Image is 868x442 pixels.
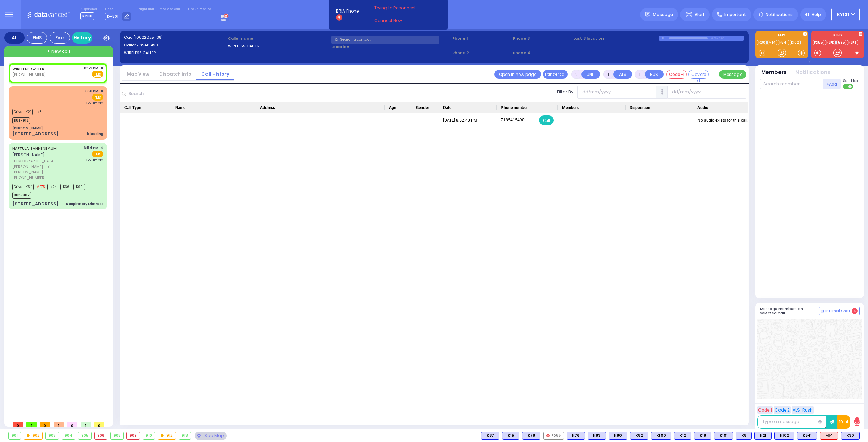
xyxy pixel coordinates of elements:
[87,131,103,136] div: bleeding
[766,12,793,18] span: Notifications
[837,12,849,18] span: KY101
[774,406,791,414] button: Code 2
[260,105,275,110] span: Address
[609,432,627,440] div: BLS
[841,432,860,440] div: BLS
[12,158,81,175] span: [DEMOGRAPHIC_DATA][PERSON_NAME] - ר' [PERSON_NAME]
[160,7,180,12] label: Medic on call
[581,70,600,79] button: UNIT
[105,7,131,12] label: Lines
[158,432,176,439] div: 912
[736,432,752,440] div: K8
[481,432,499,440] div: K87
[54,422,64,427] span: 1
[674,432,691,440] div: BLS
[502,432,519,440] div: K15
[196,71,234,77] a: Call History
[667,86,746,99] input: dd/mm/yyyy
[494,70,541,79] a: Open in new page
[12,201,59,207] div: [STREET_ADDRESS]
[843,83,854,90] label: Turn off text
[133,35,163,40] span: [10022025_38]
[630,432,648,440] div: K82
[577,86,656,99] input: dd/mm/yyyy
[843,78,860,83] span: Send text
[736,432,752,440] div: BLS
[27,10,72,19] img: Logo
[47,48,70,55] span: + New call
[588,432,606,440] div: K83
[188,7,213,12] label: Fire units on call
[100,65,103,71] span: ✕
[613,70,632,79] button: ALS
[46,432,59,439] div: 903
[666,70,687,79] button: Code-1
[195,432,226,440] div: See map
[124,35,225,40] label: Cad:
[95,432,107,439] div: 906
[443,105,451,110] span: Date
[539,115,554,125] div: Call
[78,432,91,439] div: 905
[81,422,91,427] span: 1
[12,126,43,131] div: [PERSON_NAME]
[811,34,864,38] label: KJFD
[336,8,359,14] span: BRIA Phone
[105,13,120,20] span: D-801
[122,71,154,77] a: Map View
[754,432,772,440] div: BLS
[9,432,21,439] div: 901
[416,105,429,110] span: Gender
[501,105,528,110] span: Phone number
[47,184,59,190] span: K24
[695,12,705,18] span: Alert
[100,88,103,94] span: ✕
[813,40,824,45] a: FD55
[522,432,540,440] div: K78
[66,201,103,206] div: Respiratory Distress
[331,36,439,44] input: Search a contact
[136,42,158,48] span: 7185415490
[825,309,850,313] span: Internal Chat
[543,70,568,79] button: Transfer call
[12,72,46,77] span: [PHONE_NUMBER]
[852,308,858,314] span: 4
[831,8,860,21] button: KY101
[12,192,31,199] span: BUS-902
[546,434,550,437] img: red-radio-icon.svg
[573,36,659,41] label: Last 3 location
[841,432,860,440] div: K30
[797,432,817,440] div: K541
[645,70,664,79] button: BUS
[92,151,103,157] span: EMS
[724,12,746,18] span: Important
[754,432,772,440] div: K21
[127,432,140,439] div: 909
[92,94,103,101] span: EMS
[124,50,225,56] label: WIRELESS CALLER
[439,113,497,127] div: [DATE] 8:52:40 PM
[86,101,103,106] span: Columbia
[714,432,733,440] div: BLS
[513,50,571,56] span: Phone 4
[719,70,746,79] button: Message
[767,40,777,45] a: M14
[40,422,50,427] span: 0
[62,432,75,439] div: 904
[12,175,46,181] span: [PHONE_NUMBER]
[12,184,34,190] span: Driver-K54
[757,40,767,45] a: K30
[774,432,794,440] div: K102
[714,432,733,440] div: K101
[630,432,648,440] div: BLS
[797,432,817,440] div: BLS
[653,11,673,18] span: Message
[228,36,329,41] label: Caller name
[154,71,196,77] a: Dispatch info
[778,40,789,45] a: K541
[228,43,329,49] label: WIRELESS CALLER
[35,184,46,190] span: MF75
[513,36,571,41] span: Phone 3
[50,32,70,44] div: Fire
[100,145,103,151] span: ✕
